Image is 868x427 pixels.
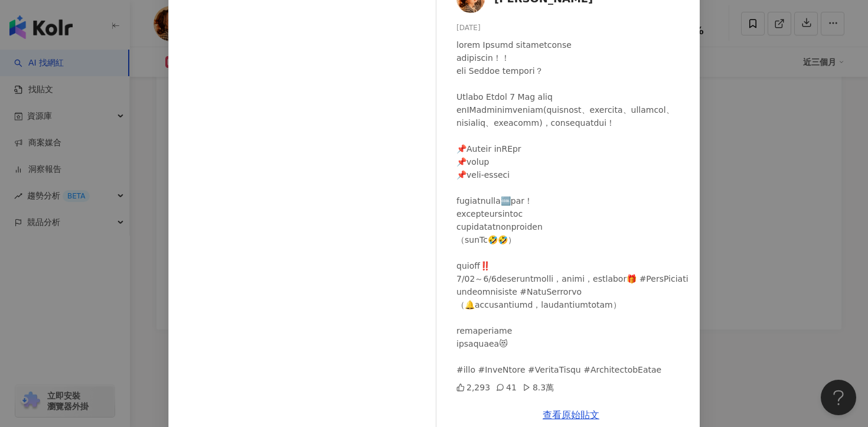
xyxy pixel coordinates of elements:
[496,381,517,394] div: 41
[456,38,690,376] div: lorem Ipsumd sitametconse adipiscin！！ eli Seddoe tempori？ Utlabo Etdol 7 Mag aliq enIMadminimveni...
[456,381,490,394] div: 2,293
[543,409,599,421] a: 查看原始貼文
[456,22,690,34] div: [DATE]
[523,381,554,394] div: 8.3萬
